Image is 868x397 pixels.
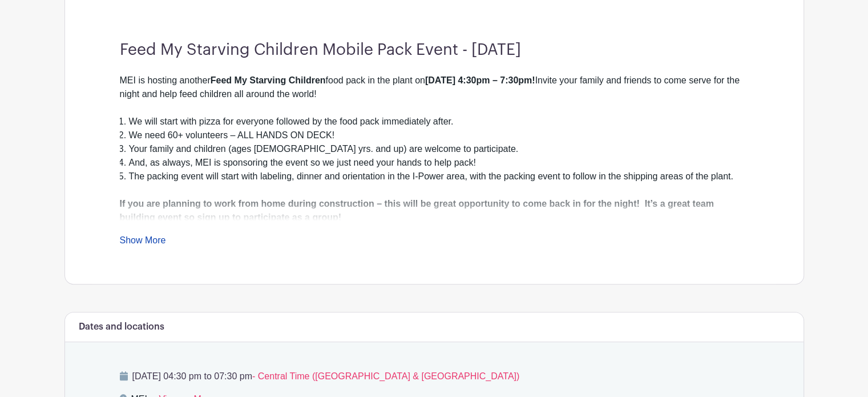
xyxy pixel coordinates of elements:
strong: Feed My Starving Children [211,75,326,85]
div: MEI is hosting another food pack in the plant on Invite your family and friends to come serve for... [120,74,749,101]
p: [DATE] 04:30 pm to 07:30 pm [120,370,749,383]
li: We need 60+ volunteers – ALL HANDS ON DECK! [129,129,749,142]
a: Show More [120,235,166,250]
li: Your family and children (ages [DEMOGRAPHIC_DATA] yrs. and up) are welcome to participate. [129,142,749,156]
li: We will start with pizza for everyone followed by the food pack immediately after. [129,115,749,129]
strong: [DATE] 4:30pm – 7:30pm! [425,75,535,85]
strong: If you are planning to work from home during construction – this will be great opportunity to com... [120,199,714,222]
li: And, as always, MEI is sponsoring the event so we just need your hands to help pack! [129,156,749,170]
span: - Central Time ([GEOGRAPHIC_DATA] & [GEOGRAPHIC_DATA]) [252,371,519,381]
li: The packing event will start with labeling, dinner and orientation in the I-Power area, with the ... [129,170,749,183]
h6: Dates and locations [79,322,164,332]
h3: Feed My Starving Children Mobile Pack Event - [DATE] [120,41,749,60]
